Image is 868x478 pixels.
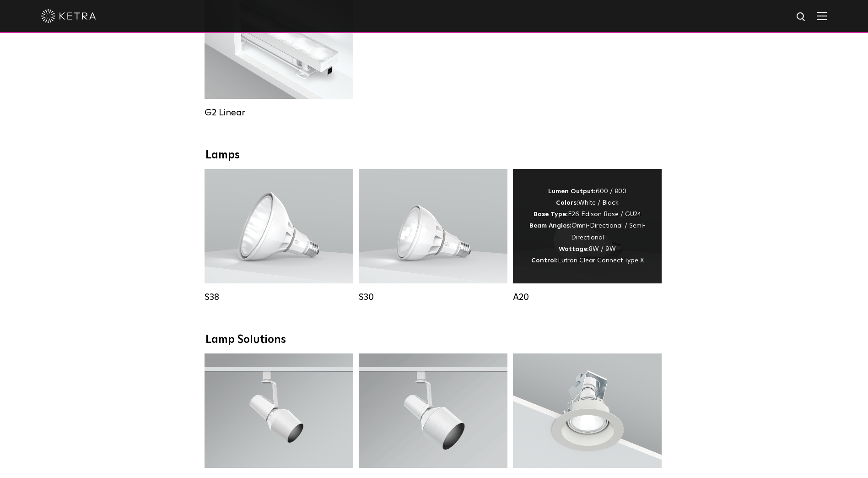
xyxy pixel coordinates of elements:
img: ketra-logo-2019-white [41,9,96,23]
div: Lamps [205,149,663,162]
strong: Control: [531,257,558,264]
a: A20 Lumen Output:600 / 800Colors:White / BlackBase Type:E26 Edison Base / GU24Beam Angles:Omni-Di... [513,169,662,303]
div: G2 Linear [205,107,353,118]
strong: Base Type: [534,211,568,217]
a: S38 Lumen Output:1100Colors:White / BlackBase Type:E26 Edison Base / GU24Beam Angles:10° / 25° / ... [205,169,353,303]
div: A20 [513,292,662,303]
strong: Beam Angles: [529,223,571,229]
strong: Wattage: [559,246,589,252]
img: search icon [796,11,807,23]
div: 600 / 800 White / Black E26 Edison Base / GU24 Omni-Directional / Semi-Directional 8W / 9W [527,186,648,266]
div: S30 [359,292,507,303]
strong: Lumen Output: [548,188,596,195]
div: S38 [205,292,353,303]
a: S30 Lumen Output:1100Colors:White / BlackBase Type:E26 Edison Base / GU24Beam Angles:15° / 25° / ... [359,169,507,303]
div: Lamp Solutions [205,333,663,347]
span: Lutron Clear Connect Type X [558,257,644,264]
strong: Colors: [556,200,578,206]
img: Hamburger%20Nav.svg [817,11,827,20]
